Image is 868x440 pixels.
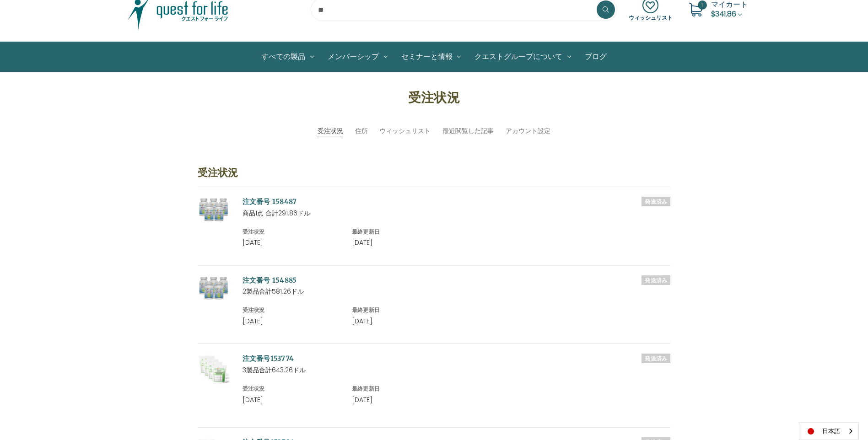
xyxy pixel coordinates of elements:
[198,165,671,187] h3: 受注状況
[799,422,859,440] div: Language
[352,385,452,393] h6: 最終更新日
[321,42,394,71] a: メンバーシップ
[243,287,671,296] p: 2製品合計581.26ドル
[352,317,372,326] span: [DATE]
[698,0,707,10] span: 1
[79,88,789,107] h1: 受注状況
[468,42,578,71] a: クエストグループについて
[642,275,670,285] h6: 発送済み
[394,42,468,71] a: セミナーと情報
[799,422,859,440] aside: Language selected: 日本語
[318,126,343,136] li: 受注状況
[352,228,452,236] h6: 最終更新日
[352,395,372,404] span: [DATE]
[355,126,368,136] a: 住所
[506,126,550,136] a: アカウント設定
[243,395,263,404] span: [DATE]
[578,42,614,71] a: ブログ
[243,276,297,284] a: 注文番号 154885
[254,42,321,71] a: All Products
[799,423,858,440] a: 日本語
[243,238,263,247] span: [DATE]
[243,365,671,375] p: 3製品合計643.26ドル
[352,238,372,247] span: [DATE]
[243,317,263,326] span: [DATE]
[243,197,297,206] a: 注文番号 158487
[243,385,342,393] h6: 受注状況
[442,126,494,136] a: 最近閲覧した記事
[642,197,670,206] h6: 発送済み
[379,126,431,136] a: ウィッシュリスト
[243,354,294,363] a: 注文番号153774
[243,306,342,314] h6: 受注状況
[711,9,736,19] span: $341.86
[198,354,230,386] img: 日々の健康維持に必要な栄養素が手軽に摂れる、基礎となるサプリメント(ベースサプリメント)と、病気を防ぎ、健康を保つことに欠かせない、このような栄養素を出来るだけ効率良く体内に吸収させる、排泄物や...
[352,306,452,314] h6: 最終更新日
[642,354,670,363] h6: 発送済み
[243,228,342,236] h6: 受注状況
[243,209,671,218] p: 商品1点 合計291.86ドル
